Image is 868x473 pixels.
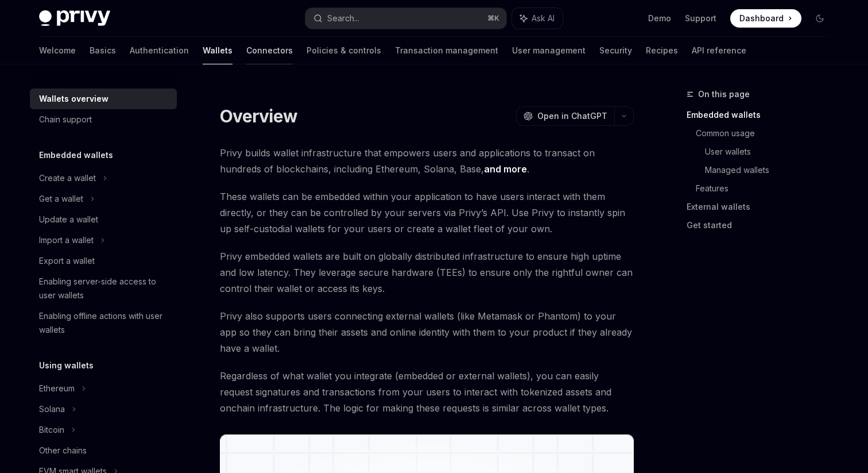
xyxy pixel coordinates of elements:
a: User management [512,37,586,64]
div: Import a wallet [39,233,94,247]
div: Wallets overview [39,92,108,106]
div: Search... [327,11,359,25]
div: Create a wallet [39,171,96,185]
span: Privy builds wallet infrastructure that empowers users and applications to transact on hundreds o... [220,145,634,177]
div: Enabling offline actions with user wallets [39,309,170,337]
a: User wallets [705,143,838,161]
div: Bitcoin [39,423,64,437]
a: Demo [648,13,671,24]
h5: Embedded wallets [39,148,113,162]
a: Get started [687,216,838,234]
a: Other chains [30,440,177,461]
a: Basics [90,37,116,64]
button: Toggle dark mode [811,9,829,28]
div: Solana [39,402,65,416]
span: Open in ChatGPT [537,110,607,122]
a: Update a wallet [30,209,177,230]
div: Update a wallet [39,213,98,226]
a: and more [484,163,527,175]
div: Export a wallet [39,254,95,268]
img: dark logo [39,10,110,26]
span: ⌘ K [487,14,499,23]
button: Ask AI [512,8,563,29]
div: Enabling server-side access to user wallets [39,275,170,302]
span: Privy also supports users connecting external wallets (like Metamask or Phantom) to your app so t... [220,308,634,356]
a: Chain support [30,109,177,130]
a: Recipes [646,37,678,64]
div: Ethereum [39,382,75,395]
a: Policies & controls [307,37,381,64]
a: API reference [692,37,746,64]
a: Support [685,13,716,24]
a: Embedded wallets [687,106,838,124]
a: Wallets overview [30,89,177,109]
div: Other chains [39,444,87,457]
span: Ask AI [532,13,555,24]
a: Dashboard [730,9,801,28]
a: Common usage [696,124,838,143]
a: Security [599,37,632,64]
a: Export a wallet [30,251,177,271]
span: Privy embedded wallets are built on globally distributed infrastructure to ensure high uptime and... [220,248,634,297]
button: Open in ChatGPT [516,106,614,126]
div: Chain support [39,113,92,126]
a: Enabling offline actions with user wallets [30,306,177,340]
h5: Using wallets [39,359,94,372]
span: Regardless of what wallet you integrate (embedded or external wallets), you can easily request si... [220,368,634,416]
span: On this page [698,87,750,101]
div: Get a wallet [39,192,83,206]
button: Search...⌘K [305,8,506,29]
a: External wallets [687,198,838,216]
a: Wallets [203,37,232,64]
a: Features [696,179,838,198]
a: Welcome [39,37,76,64]
a: Authentication [130,37,189,64]
a: Enabling server-side access to user wallets [30,271,177,306]
span: These wallets can be embedded within your application to have users interact with them directly, ... [220,189,634,237]
a: Connectors [246,37,293,64]
a: Transaction management [395,37,498,64]
a: Managed wallets [705,161,838,179]
span: Dashboard [739,13,784,24]
h1: Overview [220,106,297,126]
